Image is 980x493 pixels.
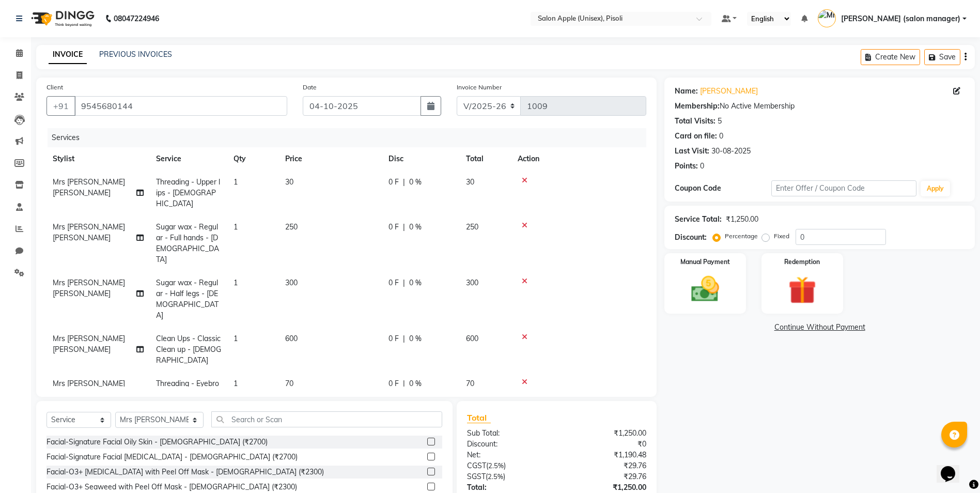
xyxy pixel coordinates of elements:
[46,147,150,171] th: Stylist
[74,96,287,116] input: Search by Name/Mobile/Email/Code
[114,4,159,33] b: 08047224946
[388,278,399,288] span: 0 F
[388,378,399,389] span: 0 F
[285,278,298,287] span: 300
[682,273,728,305] img: _cash.svg
[156,177,220,208] span: Threading - Upper lips - [DEMOGRAPHIC_DATA]
[285,177,293,187] span: 30
[711,146,751,157] div: 30-08-2025
[49,45,87,64] a: INVOICE
[53,278,125,298] span: Mrs [PERSON_NAME] [PERSON_NAME]
[382,147,460,171] th: Disc
[234,222,238,232] span: 1
[457,83,502,92] label: Invoice Number
[156,334,221,365] span: Clean Ups - Classic Clean up - [DEMOGRAPHIC_DATA]
[924,49,960,65] button: Save
[234,278,238,287] span: 1
[26,4,97,33] img: logo
[409,278,422,288] span: 0 %
[285,334,298,343] span: 600
[466,278,478,287] span: 300
[403,378,405,389] span: |
[680,257,730,267] label: Manual Payment
[459,450,557,460] div: Net:
[388,177,399,188] span: 0 F
[557,460,655,471] div: ₹29.76
[156,222,219,264] span: Sugar wax - Regular - Full hands - [DEMOGRAPHIC_DATA]
[557,450,655,460] div: ₹1,190.48
[557,482,655,493] div: ₹1,250.00
[403,278,405,288] span: |
[700,86,758,97] a: [PERSON_NAME]
[511,147,646,171] th: Action
[53,177,125,197] span: Mrs [PERSON_NAME] [PERSON_NAME]
[466,177,474,187] span: 30
[459,482,557,493] div: Total:
[719,131,723,142] div: 0
[718,116,722,127] div: 5
[156,278,219,320] span: Sugar wax - Regular - Half legs - [DEMOGRAPHIC_DATA]
[921,181,950,196] button: Apply
[467,472,486,481] span: SGST
[467,412,491,423] span: Total
[700,161,704,172] div: 0
[675,101,720,112] div: Membership:
[675,161,698,172] div: Points:
[459,428,557,439] div: Sub Total:
[227,147,279,171] th: Qty
[53,222,125,242] span: Mrs [PERSON_NAME] [PERSON_NAME]
[150,147,227,171] th: Service
[818,9,836,27] img: Mrs. Poonam Bansal (salon manager)
[675,131,717,142] div: Card on file:
[409,222,422,233] span: 0 %
[403,222,405,233] span: |
[841,13,960,24] span: [PERSON_NAME] (salon manager)
[388,333,399,344] span: 0 F
[466,222,478,232] span: 250
[771,180,916,196] input: Enter Offer / Coupon Code
[409,177,422,188] span: 0 %
[725,232,758,241] label: Percentage
[285,379,293,388] span: 70
[459,439,557,450] div: Discount:
[780,273,825,307] img: _gift.svg
[460,147,511,171] th: Total
[409,333,422,344] span: 0 %
[675,146,709,157] div: Last Visit:
[675,86,698,97] div: Name:
[99,50,172,59] a: PREVIOUS INVOICES
[156,379,219,410] span: Threading - Eyebrows - [DEMOGRAPHIC_DATA]
[557,439,655,450] div: ₹0
[675,116,715,127] div: Total Visits:
[557,471,655,482] div: ₹29.76
[666,322,973,333] a: Continue Without Payment
[46,437,268,448] div: Facial-Signature Facial Oily Skin - [DEMOGRAPHIC_DATA] (₹2700)
[46,83,63,92] label: Client
[937,452,970,483] iframe: chat widget
[466,334,478,343] span: 600
[675,214,722,225] div: Service Total:
[861,49,920,65] button: Create New
[459,460,557,471] div: ( )
[279,147,382,171] th: Price
[403,177,405,188] span: |
[403,333,405,344] span: |
[774,232,789,241] label: Fixed
[234,334,238,343] span: 1
[234,379,238,388] span: 1
[53,379,125,399] span: Mrs [PERSON_NAME] [PERSON_NAME]
[234,177,238,187] span: 1
[726,214,758,225] div: ₹1,250.00
[46,452,298,463] div: Facial-Signature Facial [MEDICAL_DATA] - [DEMOGRAPHIC_DATA] (₹2700)
[675,183,771,194] div: Coupon Code
[46,467,324,477] div: Facial-O3+ [MEDICAL_DATA] with Peel Off Mask - [DEMOGRAPHIC_DATA] (₹2300)
[459,471,557,482] div: ( )
[409,378,422,389] span: 0 %
[46,96,75,116] button: +91
[466,379,474,388] span: 70
[467,461,486,470] span: CGST
[53,334,125,354] span: Mrs [PERSON_NAME] [PERSON_NAME]
[675,232,707,243] div: Discount:
[784,257,820,267] label: Redemption
[557,428,655,439] div: ₹1,250.00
